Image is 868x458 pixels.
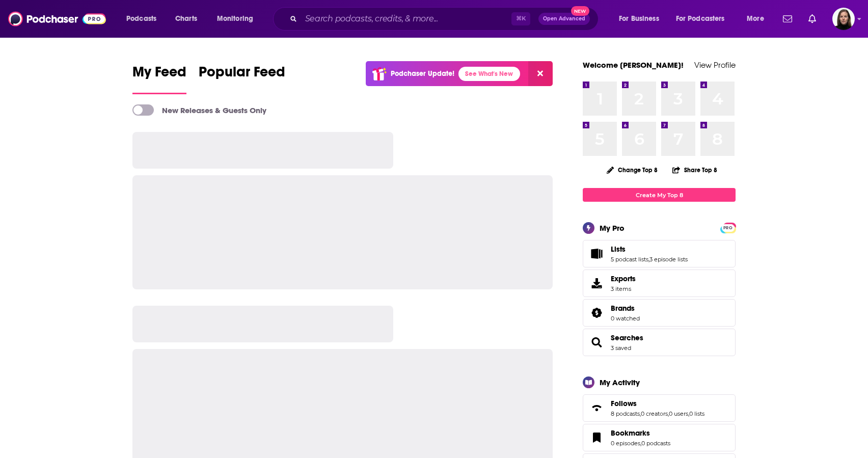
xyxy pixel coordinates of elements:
[611,399,637,408] span: Follows
[600,378,640,387] div: My Activity
[640,410,641,417] span: ,
[199,63,285,94] a: Popular Feed
[611,315,640,322] a: 0 watched
[199,63,285,87] span: Popular Feed
[601,164,664,176] button: Change Top 8
[283,7,608,31] div: Search podcasts, credits, & more...
[611,344,631,352] a: 3 saved
[611,245,626,254] span: Lists
[571,6,589,16] span: New
[611,256,648,263] a: 5 podcast lists
[611,428,670,438] a: Bookmarks
[586,276,607,290] span: Exports
[458,67,520,81] a: See What's New
[611,245,688,254] a: Lists
[583,188,736,202] a: Create My Top 8
[611,428,650,438] span: Bookmarks
[832,8,855,30] img: User Profile
[648,256,649,263] span: ,
[611,285,636,292] span: 3 items
[119,11,170,27] button: open menu
[210,11,266,27] button: open menu
[583,270,736,297] a: Exports
[611,274,636,283] span: Exports
[611,399,704,408] a: Follows
[583,240,736,267] span: Lists
[543,16,585,21] span: Open Advanced
[740,11,777,27] button: open menu
[612,11,672,27] button: open menu
[583,60,684,70] a: Welcome [PERSON_NAME]!
[586,335,607,349] a: Searches
[583,424,736,451] span: Bookmarks
[722,224,734,232] span: PRO
[586,247,607,261] a: Lists
[668,410,669,417] span: ,
[672,160,718,180] button: Share Top 8
[641,410,668,417] a: 0 creators
[689,410,704,417] a: 0 lists
[391,69,454,78] p: Podchaser Update!
[688,410,689,417] span: ,
[694,60,736,70] a: View Profile
[511,12,530,25] span: ⌘ K
[611,304,640,313] a: Brands
[832,8,855,30] button: Show profile menu
[586,430,607,445] a: Bookmarks
[640,440,641,447] span: ,
[611,333,643,342] a: Searches
[8,9,106,29] img: Podchaser - Follow, Share and Rate Podcasts
[641,440,670,447] a: 0 podcasts
[611,304,635,313] span: Brands
[175,12,197,26] span: Charts
[586,401,607,415] a: Follows
[132,63,186,87] span: My Feed
[722,224,734,231] a: PRO
[301,11,511,27] input: Search podcasts, credits, & more...
[132,63,186,94] a: My Feed
[586,306,607,320] a: Brands
[611,410,640,417] a: 8 podcasts
[747,12,764,26] span: More
[832,8,855,30] span: Logged in as BevCat3
[126,12,156,26] span: Podcasts
[676,12,725,26] span: For Podcasters
[217,12,253,26] span: Monitoring
[804,10,820,28] a: Show notifications dropdown
[538,13,590,25] button: Open AdvancedNew
[132,104,266,116] a: New Releases & Guests Only
[169,11,203,27] a: Charts
[649,256,688,263] a: 3 episode lists
[583,329,736,356] span: Searches
[600,223,625,233] div: My Pro
[669,410,688,417] a: 0 users
[779,10,796,28] a: Show notifications dropdown
[611,440,640,447] a: 0 episodes
[583,299,736,327] span: Brands
[669,11,740,27] button: open menu
[583,394,736,422] span: Follows
[619,12,659,26] span: For Business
